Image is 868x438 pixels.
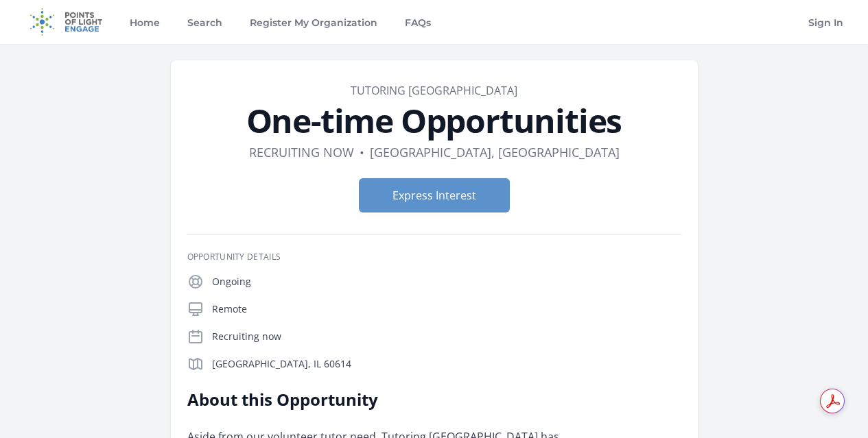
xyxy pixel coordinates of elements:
[212,275,681,289] p: Ongoing
[187,104,681,137] h1: One-time Opportunities
[212,302,681,316] p: Remote
[359,178,510,212] button: Express Interest
[370,143,620,162] dd: [GEOGRAPHIC_DATA], [GEOGRAPHIC_DATA]
[212,357,681,371] p: [GEOGRAPHIC_DATA], IL 60614
[351,83,517,98] a: Tutoring [GEOGRAPHIC_DATA]
[249,143,354,162] dd: Recruiting now
[360,143,364,162] div: •
[212,330,681,343] p: Recruiting now
[187,389,589,411] h2: About this Opportunity
[187,252,681,263] h3: Opportunity Details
